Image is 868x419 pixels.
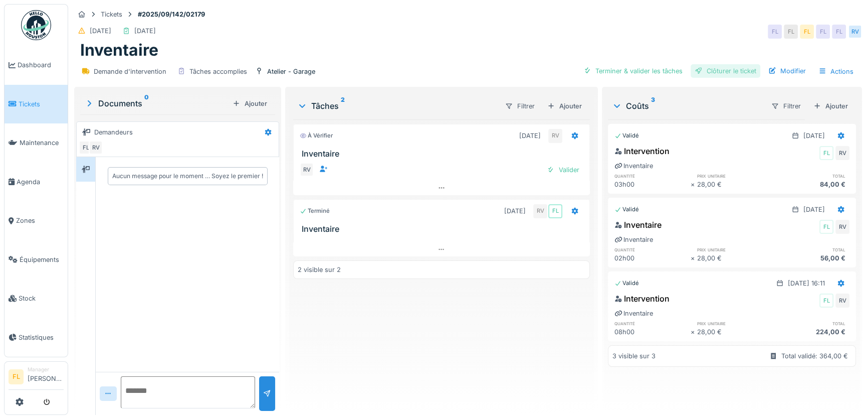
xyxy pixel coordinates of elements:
a: Zones [5,201,68,240]
a: Dashboard [5,46,68,85]
div: [DATE] [504,206,526,216]
div: [DATE] [134,26,156,36]
div: Tickets [101,10,122,19]
div: Tâches accomplies [189,67,247,76]
div: 28,00 € [697,253,773,263]
div: FL [768,25,782,39]
div: FL [800,25,814,39]
div: Atelier - Garage [267,67,315,76]
div: FL [832,25,846,39]
sup: 3 [651,100,655,112]
h6: total [773,320,849,327]
div: RV [835,220,849,234]
div: Aucun message pour le moment … Soyez le premier ! [112,172,263,181]
span: Maintenance [20,138,64,148]
span: Statistiques [19,333,64,342]
div: RV [548,129,562,143]
a: Stock [5,279,68,318]
h6: prix unitaire [697,173,773,179]
h6: total [773,246,849,253]
div: Total validé: 364,00 € [781,351,848,361]
div: Filtrer [501,99,539,113]
div: [DATE] [803,131,825,141]
div: À vérifier [300,131,333,140]
div: FL [548,204,562,218]
div: FL [819,146,833,160]
div: Inventaire [614,161,653,171]
a: Équipements [5,240,68,280]
div: Demande d'intervention [94,67,166,76]
span: Zones [16,216,64,225]
div: 56,00 € [773,253,849,263]
div: Manager [28,366,64,373]
div: 2 visible sur 2 [298,265,341,274]
div: RV [300,163,314,177]
div: 02h00 [614,253,691,263]
div: FL [816,25,830,39]
h3: Inventaire [302,149,585,159]
div: Inventaire [614,235,653,244]
div: Coûts [612,100,763,112]
div: Validé [614,131,639,140]
span: Tickets [19,99,64,109]
div: RV [89,141,103,155]
h3: Inventaire [302,224,585,234]
li: [PERSON_NAME] [28,366,64,387]
div: Ajouter [229,97,271,110]
h1: Inventaire [80,41,158,60]
div: 03h00 [614,180,691,189]
h6: quantité [614,320,691,327]
div: Validé [614,279,639,288]
div: Terminer & valider les tâches [579,64,687,78]
div: FL [79,141,93,155]
h6: prix unitaire [697,320,773,327]
div: 28,00 € [697,180,773,189]
span: Équipements [20,255,64,264]
h6: quantité [614,173,691,179]
div: [DATE] 16:11 [788,278,825,288]
div: Inventaire [614,219,662,231]
a: Tickets [5,85,68,124]
div: [DATE] [519,131,541,141]
div: RV [835,294,849,308]
div: RV [848,25,862,39]
div: Demandeurs [94,127,133,137]
div: Inventaire [614,309,653,318]
div: FL [819,220,833,234]
strong: #2025/09/142/02179 [134,10,209,19]
div: RV [835,146,849,160]
sup: 2 [341,100,345,112]
div: 08h00 [614,327,691,337]
div: 224,00 € [773,327,849,337]
span: Dashboard [18,60,64,70]
div: 28,00 € [697,327,773,337]
div: 3 visible sur 3 [612,351,656,361]
div: Validé [614,205,639,214]
div: Terminé [300,207,330,215]
div: Ajouter [809,99,852,113]
div: Clôturer le ticket [691,64,760,78]
div: Modifier [764,64,810,78]
div: Documents [84,97,229,109]
div: Filtrer [767,99,805,113]
h6: quantité [614,246,691,253]
div: Intervention [614,145,670,157]
div: Intervention [614,293,670,305]
a: Statistiques [5,318,68,357]
span: Stock [19,294,64,303]
a: FL Manager[PERSON_NAME] [9,366,64,390]
div: RV [533,204,547,218]
div: × [691,180,697,189]
div: [DATE] [803,205,825,214]
img: Badge_color-CXgf-gQk.svg [21,10,51,40]
div: [DATE] [90,26,111,36]
div: × [691,327,697,337]
div: Tâches [297,100,497,112]
div: × [691,253,697,263]
div: FL [819,294,833,308]
a: Agenda [5,163,68,202]
h6: total [773,173,849,179]
div: FL [784,25,798,39]
span: Agenda [17,177,64,187]
sup: 0 [144,97,149,109]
